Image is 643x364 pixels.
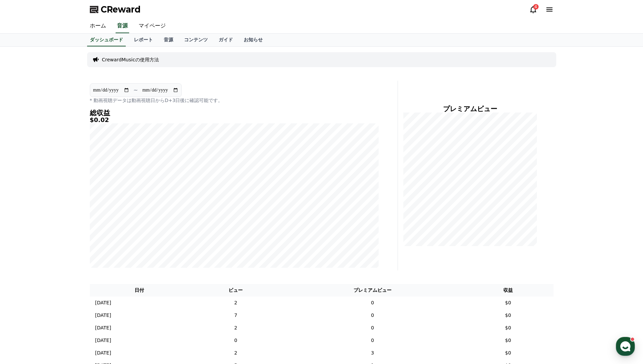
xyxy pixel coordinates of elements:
[463,322,554,334] td: $0
[90,109,379,117] h4: 総収益
[189,322,282,334] td: 2
[463,334,554,347] td: $0
[95,299,111,306] p: [DATE]
[95,337,111,344] p: [DATE]
[84,19,112,33] a: ホーム
[463,284,554,297] th: 収益
[158,34,179,46] a: 音源
[45,215,87,232] a: Messages
[282,347,463,359] td: 3
[282,309,463,322] td: 0
[128,34,158,46] a: レポート
[282,334,463,347] td: 0
[282,284,463,297] th: プレミアムビュー
[282,297,463,309] td: 0
[95,324,111,331] p: [DATE]
[87,34,126,46] a: ダッシュボード
[189,284,282,297] th: ビュー
[95,349,111,357] p: [DATE]
[282,322,463,334] td: 0
[17,225,29,230] span: Home
[90,4,141,15] a: CReward
[133,19,171,33] a: マイページ
[90,284,189,297] th: 日付
[95,312,111,319] p: [DATE]
[179,34,213,46] a: コンテンツ
[463,309,554,322] td: $0
[213,34,238,46] a: ガイド
[533,4,539,9] div: 4
[189,309,282,322] td: 7
[102,56,159,63] a: CrewardMusicの使用方法
[101,4,141,15] span: CReward
[134,86,138,94] p: ~
[116,19,129,33] a: 音源
[87,215,130,232] a: Settings
[90,117,379,123] h5: $0.02
[189,334,282,347] td: 0
[189,347,282,359] td: 2
[100,225,117,230] span: Settings
[403,105,537,113] h4: プレミアムビュー
[238,34,268,46] a: お知らせ
[529,5,537,14] a: 4
[56,225,76,231] span: Messages
[90,97,379,104] p: * 動画視聴データは動画視聴日からD+3日後に確認可能です。
[463,297,554,309] td: $0
[2,215,45,232] a: Home
[463,347,554,359] td: $0
[189,297,282,309] td: 2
